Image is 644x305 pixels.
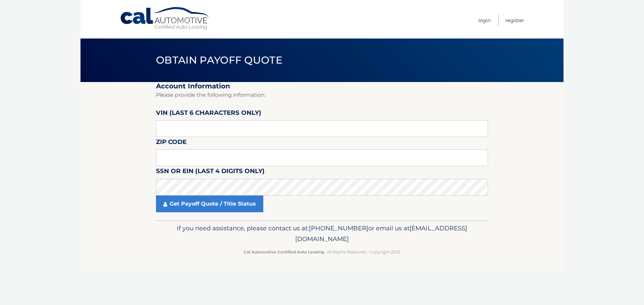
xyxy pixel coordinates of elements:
label: VIN (last 6 characters only) [156,108,261,120]
a: Cal Automotive [120,7,210,30]
a: Login [478,15,491,26]
label: SSN or EIN (last 4 digits only) [156,166,265,178]
a: Register [505,15,524,26]
h2: Account Information [156,82,488,90]
p: Please provide the following information. [156,90,488,100]
span: Obtain Payoff Quote [156,54,282,66]
label: Zip Code [156,137,186,149]
a: Get Payoff Quote / Title Status [156,196,263,212]
span: [PHONE_NUMBER] [309,224,368,232]
p: If you need assistance, please contact us at: or email us at [160,223,484,244]
strong: Cal Automotive Certified Auto Leasing [244,249,324,254]
p: - All Rights Reserved - Copyright 2025 [160,248,484,255]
